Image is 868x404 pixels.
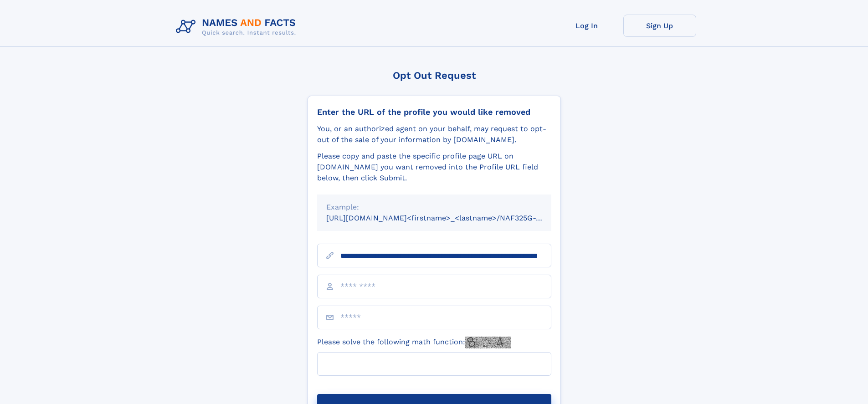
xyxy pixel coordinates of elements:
[308,70,561,81] div: Opt Out Request
[623,15,696,37] a: Sign Up
[326,214,569,222] small: [URL][DOMAIN_NAME]<firstname>_<lastname>/NAF325G-xxxxxxxx
[317,337,511,348] label: Please solve the following math function:
[172,15,303,39] img: Logo Names and Facts
[550,15,623,37] a: Log In
[317,123,551,145] div: You, or an authorized agent on your behalf, may request to opt-out of the sale of your informatio...
[317,107,551,117] div: Enter the URL of the profile you would like removed
[326,202,542,213] div: Example:
[317,151,551,184] div: Please copy and paste the specific profile page URL on [DOMAIN_NAME] you want removed into the Pr...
